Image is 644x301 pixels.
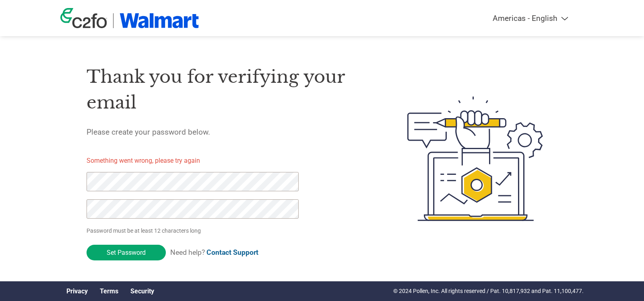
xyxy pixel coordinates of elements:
p: Something went wrong, please try again [87,156,313,166]
a: Terms [100,287,118,295]
span: Need help? [170,248,258,256]
p: Password must be at least 12 characters long [87,227,301,235]
a: Security [130,287,154,295]
h5: Please create your password below. [87,127,369,137]
p: © 2024 Pollen, Inc. All rights reserved / Pat. 10,817,932 and Pat. 11,100,477. [393,287,584,295]
img: c2fo logo [60,8,107,28]
img: Walmart [120,13,199,28]
input: Set Password [87,245,166,260]
a: Privacy [66,287,88,295]
a: Contact Support [206,248,258,256]
h1: Thank you for verifying your email [87,64,369,116]
img: create-password [393,52,558,265]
